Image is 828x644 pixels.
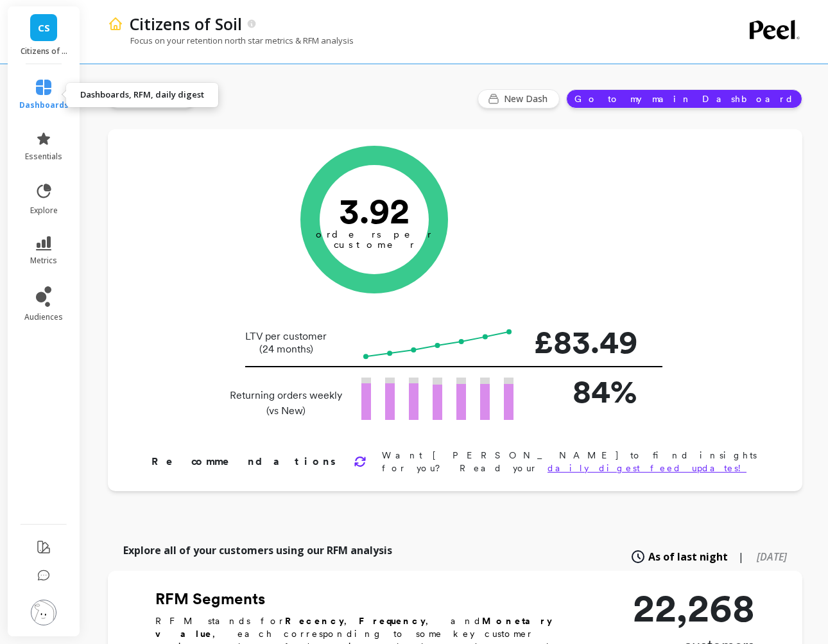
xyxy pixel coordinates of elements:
span: metrics [30,256,57,266]
p: 84% [534,367,637,415]
span: CS [38,21,50,35]
p: Explore all of your customers using our RFM analysis [123,543,392,558]
button: Finish Setup [108,89,195,109]
p: Returning orders weekly (vs New) [226,388,346,419]
span: Finish Setup [132,92,187,105]
img: header icon [108,16,123,31]
a: daily digest feed updates! [548,463,746,473]
p: Focus on your retention north star metrics & RFM analysis [108,35,354,46]
span: [DATE] [757,550,787,564]
p: £83.49 [534,318,637,366]
img: profile picture [31,600,56,625]
text: 3.92 [339,189,410,232]
tspan: orders per [316,229,433,240]
p: Citizens of Soil [21,46,67,57]
b: Frequency [359,616,426,626]
span: | [738,549,744,564]
p: LTV per customer (24 months) [226,330,346,356]
span: audiences [24,312,63,322]
p: Citizens of Soil [130,13,242,35]
button: Go to my main Dashboard [566,89,802,109]
span: explore [30,205,58,216]
h2: RFM Segments [155,589,592,609]
span: dashboards [19,100,69,110]
b: Recency [285,616,344,626]
p: Recommendations [151,454,338,469]
span: New Dash [504,92,551,105]
span: essentials [25,152,62,162]
tspan: customer [333,239,415,250]
p: Want [PERSON_NAME] to find insights for you? Read your [382,449,761,474]
p: 22,268 [633,589,755,627]
button: New Dash [478,89,560,109]
span: As of last night [648,549,728,564]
